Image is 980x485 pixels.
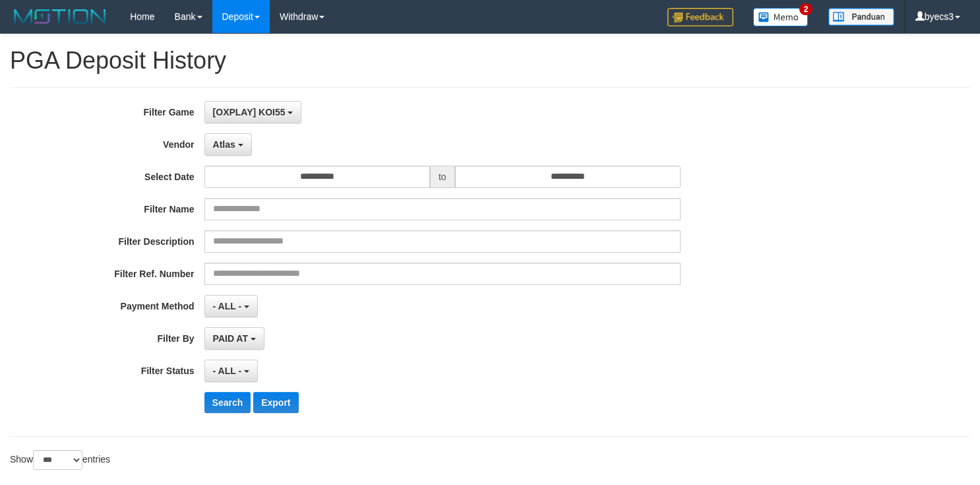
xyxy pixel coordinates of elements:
[204,133,252,156] button: Atlas
[204,360,258,382] button: - ALL -
[753,8,809,26] img: Button%20Memo.svg
[213,333,248,344] span: PAID AT
[253,392,298,413] button: Export
[10,7,110,26] img: MOTION_logo.png
[204,101,302,123] button: [OXPLAY] KOI55
[10,450,110,470] label: Show entries
[213,301,242,311] span: - ALL -
[430,166,455,188] span: to
[828,8,894,26] img: panduan.png
[213,107,286,117] span: [OXPLAY] KOI55
[204,295,258,317] button: - ALL -
[204,392,251,413] button: Search
[213,366,242,376] span: - ALL -
[213,139,235,150] span: Atlas
[799,3,813,15] span: 2
[33,450,82,470] select: Showentries
[667,8,733,26] img: Feedback.jpg
[10,48,970,74] h1: PGA Deposit History
[204,327,264,350] button: PAID AT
